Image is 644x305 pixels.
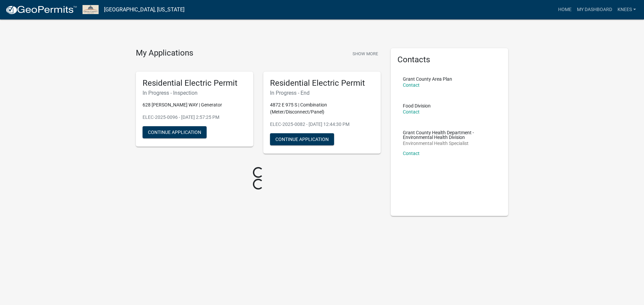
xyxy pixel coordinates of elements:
a: Contact [403,82,420,88]
p: ELEC-2025-0082 - [DATE] 12:44:30 PM [270,121,374,128]
a: Contact [403,109,420,115]
p: Grant County Area Plan [403,77,452,81]
p: 628 [PERSON_NAME] WAY | Generator [143,101,247,108]
h5: Residential Electric Permit [143,78,247,88]
h5: Contacts [397,55,501,65]
p: Food Division [403,103,431,108]
h6: In Progress - End [270,90,374,96]
button: Show More [350,48,381,59]
h5: Residential Electric Permit [270,78,374,88]
a: My Dashboard [574,3,615,16]
a: Home [555,3,574,16]
h6: In Progress - Inspection [143,90,247,96]
h4: My Applications [136,48,193,58]
a: Contact [403,151,420,156]
a: [GEOGRAPHIC_DATA], [US_STATE] [104,4,184,15]
p: Environmental Health Specialist [403,141,496,146]
p: ELEC-2025-0096 - [DATE] 2:57:25 PM [143,114,247,121]
a: Knees [615,3,639,16]
p: 4872 E 975 S | Combination (Meter/Disconnect/Panel) [270,101,374,116]
p: Grant County Health Department - Environmental Health Division [403,130,496,140]
img: Grant County, Indiana [83,5,99,14]
button: Continue Application [143,126,207,138]
button: Continue Application [270,133,334,145]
